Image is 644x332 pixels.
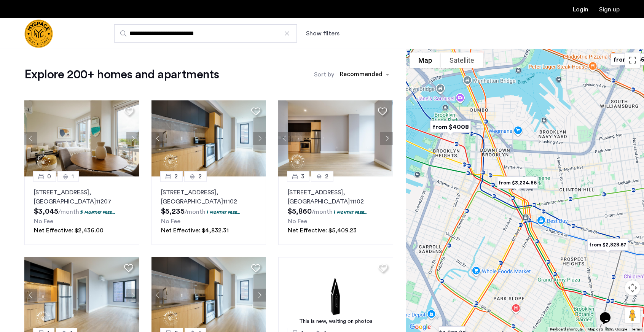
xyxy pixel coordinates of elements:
button: Previous apartment [24,289,37,302]
a: 32[STREET_ADDRESS], [GEOGRAPHIC_DATA]111021 months free...No FeeNet Effective: $5,409.23 [278,176,393,245]
span: $3,045 [34,208,58,215]
a: Registration [599,6,620,13]
img: logo [24,19,53,48]
a: Login [573,6,588,13]
sub: /month [312,209,333,215]
span: 2 [325,172,328,181]
button: Next apartment [126,132,139,145]
sub: /month [58,209,79,215]
span: Map data ©2025 Google [587,327,627,331]
iframe: chat widget [597,302,621,324]
div: from $3,234.86 [491,171,544,194]
p: [STREET_ADDRESS] 11102 [288,188,384,206]
p: 3 months free... [80,209,115,215]
span: 0 [47,172,51,181]
span: 2 [174,172,178,181]
sub: /month [185,209,206,215]
p: [STREET_ADDRESS] 11102 [161,188,257,206]
img: 1997_638519968069068022.png [278,100,393,176]
a: 01[STREET_ADDRESS], [GEOGRAPHIC_DATA]112073 months free...No FeeNet Effective: $2,436.00 [24,176,139,245]
img: 1997_638519001096654587.png [24,100,139,176]
button: Next apartment [253,132,266,145]
span: No Fee [161,218,180,224]
span: 3 [301,172,304,181]
span: 2 [198,172,202,181]
div: from $2,828.57 [581,233,634,256]
button: Show satellite imagery [441,52,483,68]
span: $5,235 [161,208,185,215]
a: 22[STREET_ADDRESS], [GEOGRAPHIC_DATA]111021 months free...No FeeNet Effective: $4,832.31 [151,176,266,245]
button: Previous apartment [24,132,37,145]
span: Net Effective: $5,409.23 [288,227,357,234]
ng-select: sort-apartment [336,68,393,81]
p: 1 months free... [334,209,368,215]
button: Previous apartment [151,289,164,302]
button: Keyboard shortcuts [550,327,583,332]
span: 1 [72,172,74,181]
a: Terms (opens in new tab) [632,327,642,332]
span: No Fee [34,218,53,224]
label: Sort by [314,70,334,79]
button: Toggle fullscreen view [625,52,640,68]
div: from $4008 [424,115,477,138]
a: Open this area in Google Maps (opens a new window) [408,322,433,332]
span: Net Effective: $4,832.31 [161,227,229,234]
div: This is new, waiting on photos [282,318,389,326]
img: Google [408,322,433,332]
a: Cazamio Logo [24,19,53,48]
div: Recommended [339,70,383,81]
span: $5,860 [288,208,312,215]
button: Next apartment [253,289,266,302]
button: Next apartment [380,132,393,145]
button: Previous apartment [278,132,291,145]
button: Previous apartment [151,132,164,145]
p: 1 months free... [207,209,241,215]
button: Drag Pegman onto the map to open Street View [625,308,640,323]
button: Map camera controls [625,280,640,295]
button: Show or hide filters [306,29,340,38]
h1: Explore 200+ homes and apartments [24,67,219,82]
button: Show street map [410,52,441,68]
span: No Fee [288,218,307,224]
button: Next apartment [126,289,139,302]
input: Apartment Search [114,24,297,43]
p: [STREET_ADDRESS] 11207 [34,188,130,206]
span: Net Effective: $2,436.00 [34,227,104,234]
img: 1997_638519968035243270.png [151,100,266,176]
